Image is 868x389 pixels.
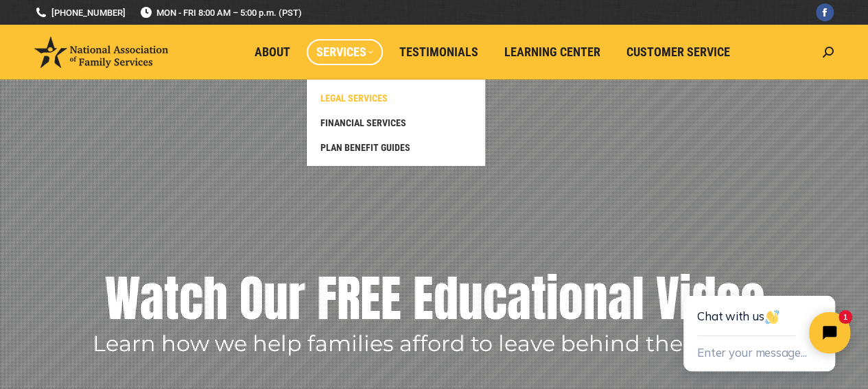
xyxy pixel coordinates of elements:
[314,135,478,160] a: PLAN BENEFIT GUIDES
[816,3,834,21] a: Facebook page opens in new window
[617,39,740,65] a: Customer Service
[626,45,730,60] span: Customer Service
[314,86,478,110] a: LEGAL SERVICES
[316,45,373,60] span: Services
[390,39,488,65] a: Testimonials
[314,110,478,135] a: FINANCIAL SERVICES
[255,45,290,60] span: About
[105,264,765,333] rs-layer: Watch Our FREE Educational Video
[320,141,410,154] span: PLAN BENEFIT GUIDES
[320,117,406,129] span: FINANCIAL SERVICES
[34,36,168,68] img: National Association of Family Services
[139,6,302,19] span: MON - FRI 8:00 AM – 5:00 p.m. (PST)
[34,6,126,19] a: [PHONE_NUMBER]
[495,39,610,65] a: Learning Center
[320,92,388,104] span: LEGAL SERVICES
[93,333,779,354] rs-layer: Learn how we help families afford to leave behind their legacy.
[399,45,478,60] span: Testimonials
[653,252,868,389] iframe: Tidio Chat
[245,39,300,65] a: About
[504,45,600,60] span: Learning Center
